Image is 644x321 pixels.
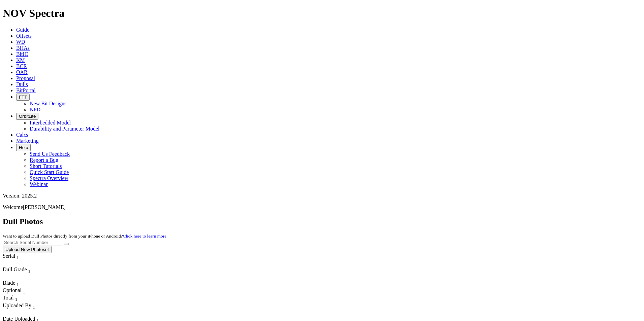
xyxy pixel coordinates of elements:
a: Interbedded Model [30,120,71,126]
div: Column Menu [3,274,50,280]
a: Dulls [16,81,28,87]
div: Sort None [3,287,26,295]
a: Offsets [16,33,32,39]
span: Sort None [33,302,35,308]
sub: 1 [17,282,19,287]
div: Sort None [3,266,50,280]
div: Dull Grade Sort None [3,266,50,274]
span: FTT [19,95,27,100]
span: Blade [3,280,15,286]
span: Uploaded By [3,302,31,308]
sub: 1 [15,297,18,302]
span: Sort None [15,295,18,300]
small: Want to upload Dull Photos directly from your iPhone or Android? [3,234,167,239]
div: Optional Sort None [3,287,26,295]
a: KM [16,57,25,63]
a: BitIQ [16,51,28,57]
a: Durability and Parameter Model [30,126,100,132]
a: Calcs [16,132,28,138]
a: New Bit Designs [30,101,66,106]
span: OrbitLite [19,114,36,119]
div: Column Menu [3,260,31,266]
a: NPD [30,107,40,112]
a: Guide [16,27,29,33]
div: Sort None [3,295,26,302]
a: Webinar [30,181,48,187]
a: WD [16,39,25,45]
div: Sort None [3,302,66,316]
span: Dull Grade [3,266,27,272]
a: Quick Start Guide [30,169,69,175]
button: FTT [16,94,30,101]
button: OrbitLite [16,113,38,120]
span: Help [19,145,28,150]
a: Send Us Feedback [30,151,70,157]
span: Sort None [17,253,19,259]
a: Spectra Overview [30,175,68,181]
p: Welcome [3,204,641,210]
span: Sort None [17,280,19,286]
div: Total Sort None [3,295,26,302]
a: BitPortal [16,87,36,93]
div: Sort None [3,253,31,266]
span: Total [3,295,14,300]
a: Proposal [16,75,35,81]
a: OAR [16,69,28,75]
button: Upload New Photoset [3,246,52,253]
div: Uploaded By Sort None [3,302,66,310]
a: Click here to learn more. [123,234,168,239]
span: Sort None [28,266,31,272]
a: BCR [16,63,27,69]
div: Serial Sort None [3,253,31,260]
input: Search Serial Number [3,239,62,246]
sub: 1 [23,289,25,294]
sub: 1 [17,255,19,260]
span: Optional [3,287,22,293]
a: BHAs [16,45,30,51]
a: Report a Bug [30,157,58,163]
span: [PERSON_NAME] [23,204,66,210]
span: Sort None [23,287,25,293]
div: Sort None [3,280,26,287]
span: Serial [3,253,15,259]
div: Version: 2025.2 [3,193,641,199]
h2: Dull Photos [3,217,641,226]
sub: 1 [28,269,31,274]
div: Column Menu [3,310,66,316]
sub: 1 [33,305,35,310]
a: Marketing [16,138,39,144]
a: Short Tutorials [30,163,62,169]
button: Help [16,144,31,151]
div: Blade Sort None [3,280,26,287]
h1: NOV Spectra [3,7,641,20]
